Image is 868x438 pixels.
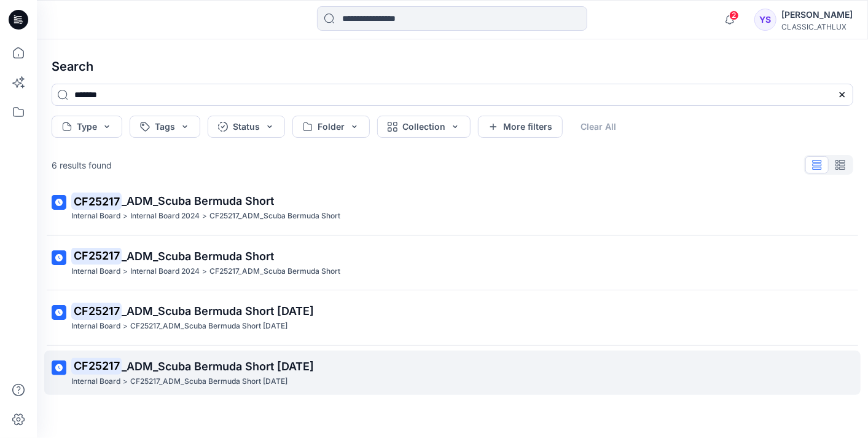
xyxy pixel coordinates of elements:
[781,7,853,22] div: [PERSON_NAME]
[122,305,314,317] span: _ADM_Scuba Bermuda Short [DATE]
[208,116,285,138] button: Status
[44,351,861,396] a: CF25217_ADM_Scuba Bermuda Short [DATE]Internal Board>CF25217_ADM_Scuba Bermuda Short [DATE]
[202,265,207,278] p: >
[122,250,274,263] span: _ADM_Scuba Bermuda Short
[781,22,853,31] div: CLASSIC_ATHLUX
[52,116,122,138] button: Type
[202,210,207,223] p: >
[209,210,340,223] p: CF25217_ADM_Scuba Bermuda Short
[71,193,122,210] mark: CF25217
[122,360,314,373] span: _ADM_Scuba Bermuda Short [DATE]
[729,10,739,20] span: 2
[209,265,340,278] p: CF25217_ADM_Scuba Bermuda Short
[123,210,128,223] p: >
[377,116,471,138] button: Collection
[52,159,112,172] p: 6 results found
[130,320,287,333] p: CF25217_ADM_Scuba Bermuda Short 25FEB25
[123,265,128,278] p: >
[71,303,122,320] mark: CF25217
[130,265,200,278] p: Internal Board 2024
[130,116,200,138] button: Tags
[71,357,122,375] mark: CF25217
[130,210,200,223] p: Internal Board 2024
[123,320,128,333] p: >
[71,210,120,223] p: Internal Board
[42,49,863,84] h4: Search
[478,116,563,138] button: More filters
[292,116,370,138] button: Folder
[44,185,861,230] a: CF25217_ADM_Scuba Bermuda ShortInternal Board>Internal Board 2024>CF25217_ADM_Scuba Bermuda Short
[71,265,120,278] p: Internal Board
[71,247,122,265] mark: CF25217
[754,9,776,31] div: YS
[44,295,861,340] a: CF25217_ADM_Scuba Bermuda Short [DATE]Internal Board>CF25217_ADM_Scuba Bermuda Short [DATE]
[71,375,120,388] p: Internal Board
[123,375,128,388] p: >
[122,194,274,207] span: _ADM_Scuba Bermuda Short
[71,320,120,333] p: Internal Board
[44,241,861,285] a: CF25217_ADM_Scuba Bermuda ShortInternal Board>Internal Board 2024>CF25217_ADM_Scuba Bermuda Short
[130,375,287,388] p: CF25217_ADM_Scuba Bermuda Short 25FEB25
